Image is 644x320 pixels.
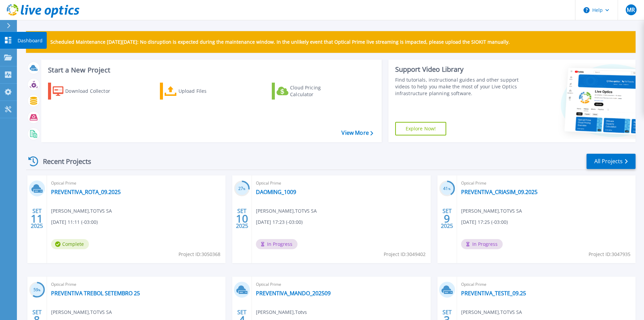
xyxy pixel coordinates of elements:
[18,32,43,49] p: Dashboard
[439,185,455,193] h3: 41
[51,189,121,195] a: PREVENTIVA_ROTA_09.2025
[395,77,521,97] div: Find tutorials, instructional guides and other support videos to help you make the most of your L...
[31,216,43,221] span: 11
[236,206,248,231] div: SET 2025
[461,207,522,215] span: [PERSON_NAME] , TOTVS SA
[461,308,522,316] span: [PERSON_NAME] , TOTVS SA
[627,7,635,13] span: MR
[51,290,140,297] a: PREVENTIVA TREBOL SETEMBRO 25
[256,179,426,187] span: Optical Prime
[256,308,307,316] span: [PERSON_NAME] , Totvs
[48,83,123,100] a: Download Collector
[256,189,296,195] a: DAOMING_1009
[395,122,447,135] a: Explore Now!
[51,207,112,215] span: [PERSON_NAME] , TOTVS SA
[589,251,630,258] span: Project ID: 3047935
[256,207,317,215] span: [PERSON_NAME] , TOTVS SA
[290,84,344,98] div: Cloud Pricing Calculator
[395,65,521,74] div: Support Video Library
[461,290,526,297] a: PREVENTIVA_TESTE_09.25
[440,206,453,231] div: SET 2025
[30,206,43,231] div: SET 2025
[26,153,100,170] div: Recent Projects
[341,130,373,136] a: View More
[444,216,450,221] span: 9
[256,290,331,297] a: PREVENTIVA_MANDO_202509
[236,216,248,221] span: 10
[38,288,41,292] span: %
[51,239,89,249] span: Complete
[448,187,451,191] span: %
[48,66,373,74] h3: Start a New Project
[384,251,426,258] span: Project ID: 3049402
[461,218,508,226] span: [DATE] 17:25 (-03:00)
[51,281,221,288] span: Optical Prime
[50,39,510,45] p: Scheduled Maintenance [DATE][DATE]: No disruption is expected during the maintenance window. In t...
[461,281,631,288] span: Optical Prime
[51,218,98,226] span: [DATE] 11:11 (-03:00)
[160,83,235,100] a: Upload Files
[587,154,636,169] a: All Projects
[51,179,221,187] span: Optical Prime
[178,84,233,98] div: Upload Files
[29,286,45,294] h3: 59
[461,179,631,187] span: Optical Prime
[256,218,303,226] span: [DATE] 17:23 (-03:00)
[243,187,245,191] span: %
[461,239,503,249] span: In Progress
[461,189,538,195] a: PREVENTIVA_CRIASIM_09.2025
[256,281,426,288] span: Optical Prime
[256,239,297,249] span: In Progress
[65,84,119,98] div: Download Collector
[234,185,250,193] h3: 27
[51,308,112,316] span: [PERSON_NAME] , TOTVS SA
[272,83,347,100] a: Cloud Pricing Calculator
[178,251,220,258] span: Project ID: 3050368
